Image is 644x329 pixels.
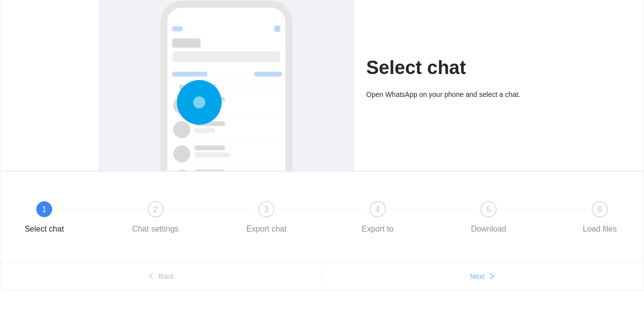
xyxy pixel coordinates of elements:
[24,221,64,237] div: Select chat
[349,201,460,237] div: 4Export to
[470,271,484,282] span: Next
[486,205,491,214] span: 5
[375,205,380,214] span: 4
[0,268,322,284] button: leftBack
[238,201,349,237] div: 3Export chat
[366,89,546,100] div: Open WhatsApp on your phone and select a chat.
[471,221,506,237] div: Download
[488,273,495,281] span: right
[362,221,394,237] div: Export to
[598,205,602,214] span: 6
[132,221,178,237] div: Chat settings
[246,221,287,237] div: Export chat
[42,205,47,214] span: 1
[571,201,629,237] div: 6Load files
[264,205,269,214] span: 3
[583,221,617,237] div: Load files
[366,56,546,80] h1: Select chat
[127,201,238,237] div: 2Chat settings
[322,268,644,284] button: Nextright
[460,201,571,237] div: 5Download
[15,201,127,237] div: 1Select chat
[153,205,158,214] span: 2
